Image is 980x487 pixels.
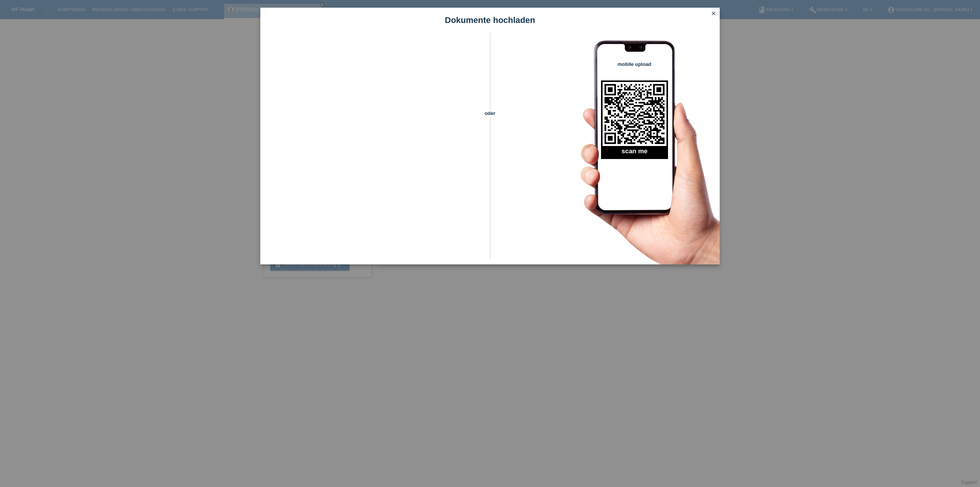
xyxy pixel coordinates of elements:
[601,61,668,67] h4: mobile upload
[601,148,668,159] h2: scan me
[709,10,719,18] a: close
[477,109,503,117] span: oder
[710,10,717,16] i: close
[272,52,477,243] iframe: Upload
[260,15,720,25] h1: Dokumente hochladen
